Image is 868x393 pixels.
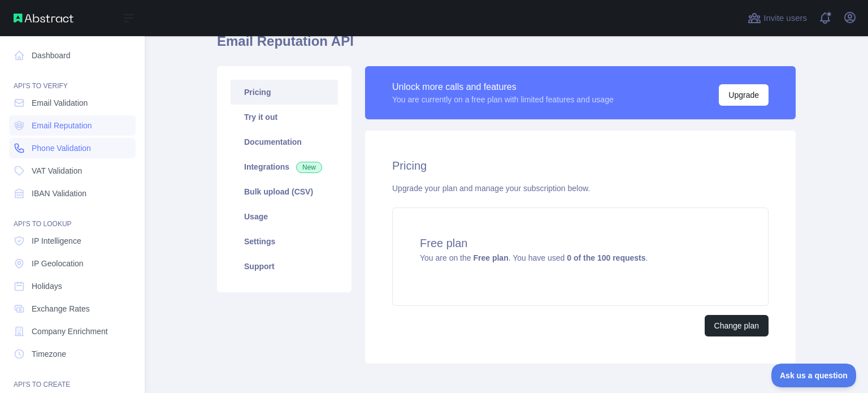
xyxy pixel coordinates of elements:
a: VAT Validation [9,161,136,181]
button: Upgrade [719,84,769,106]
h2: Pricing [392,158,769,174]
a: Usage [231,204,338,229]
button: Change plan [705,315,769,336]
iframe: Toggle Customer Support [771,364,857,387]
span: Holidays [32,280,62,292]
span: Email Validation [32,97,88,109]
a: Settings [231,229,338,254]
a: Pricing [231,80,338,105]
a: Email Reputation [9,115,136,136]
strong: 0 of the 100 requests [567,253,645,262]
a: Holidays [9,276,136,296]
h4: Free plan [420,235,741,251]
a: IBAN Validation [9,183,136,204]
span: Phone Validation [32,142,91,154]
a: Company Enrichment [9,321,136,342]
div: API'S TO VERIFY [9,68,136,90]
a: Support [231,254,338,279]
div: You are currently on a free plan with limited features and usage [392,94,614,105]
a: Email Validation [9,93,136,113]
span: Email Reputation [32,120,92,131]
div: Upgrade your plan and manage your subscription below. [392,183,769,194]
span: Timezone [32,348,66,360]
a: Documentation [231,129,338,154]
span: Company Enrichment [32,326,108,337]
a: IP Geolocation [9,253,136,274]
span: IP Geolocation [32,258,84,269]
span: You are on the . You have used . [420,253,648,262]
a: Timezone [9,344,136,364]
a: Exchange Rates [9,299,136,319]
a: Integrations New [231,154,338,179]
div: API'S TO CREATE [9,366,136,389]
span: Invite users [763,12,807,25]
a: Phone Validation [9,138,136,158]
button: Invite users [745,9,809,27]
div: API'S TO LOOKUP [9,206,136,228]
a: Dashboard [9,45,136,66]
span: New [296,162,322,173]
div: Unlock more calls and features [392,80,614,94]
h1: Email Reputation API [217,32,796,59]
span: Exchange Rates [32,303,90,314]
span: VAT Validation [32,165,82,176]
span: IBAN Validation [32,188,86,199]
a: Bulk upload (CSV) [231,179,338,204]
strong: Free plan [473,253,508,262]
span: IP Intelligence [32,235,81,247]
a: IP Intelligence [9,231,136,251]
a: Try it out [231,105,338,129]
img: Abstract API [14,14,73,23]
